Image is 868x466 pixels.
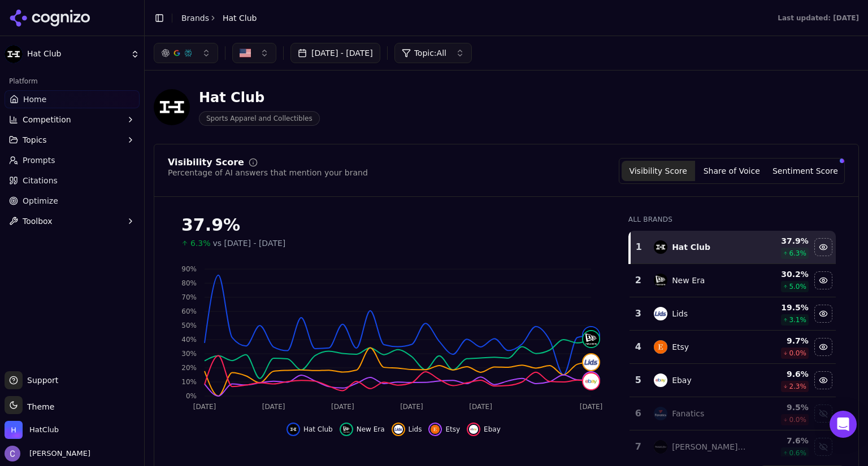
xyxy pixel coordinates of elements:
a: Optimize [5,192,140,210]
button: Show fanatics data [814,405,832,423]
button: Topics [5,131,140,149]
span: Theme [23,402,54,411]
div: Lids [672,308,688,319]
span: Topic: All [414,47,446,59]
img: mitchell & ness [654,440,667,454]
button: Open user button [5,446,90,461]
span: 5.0 % [789,282,806,291]
img: etsy [654,340,667,354]
tr: 7mitchell & ness[PERSON_NAME] & [PERSON_NAME]7.6%0.6%Show mitchell & ness data [630,430,836,464]
tspan: 40% [181,336,197,344]
span: Toolbox [23,216,53,227]
img: new era [583,331,599,347]
div: 5 [634,373,643,387]
div: Etsy [672,341,689,353]
button: Toolbox [5,212,140,230]
a: Prompts [5,151,140,169]
button: Hide ebay data [467,423,501,436]
button: Sentiment Score [769,161,842,181]
button: Hide new era data [340,423,385,436]
button: Hide new era data [814,271,832,289]
div: 4 [634,340,643,354]
span: Hat Club [27,49,126,59]
span: 0.6 % [789,449,806,458]
span: 0.0 % [789,415,806,424]
span: Citations [23,175,58,186]
span: [PERSON_NAME] [25,449,90,459]
div: Last updated: [DATE] [778,14,859,23]
div: Percentage of AI answers that mention your brand [168,167,368,178]
img: ebay [469,425,478,434]
button: Competition [5,111,140,129]
button: Open organization switcher [5,421,59,439]
span: 6.3% [190,238,211,249]
button: Show mitchell & ness data [814,438,832,456]
div: Visibility Score [168,158,244,167]
button: [DATE] - [DATE] [290,43,380,63]
div: 3 [634,307,643,320]
span: Lids [409,425,422,434]
div: Open Intercom Messenger [830,411,857,438]
a: Citations [5,172,140,190]
tspan: 70% [181,293,197,301]
div: 2 [634,274,643,287]
img: fanatics [654,407,667,420]
span: 2.3 % [789,382,806,391]
img: ebay [654,373,667,387]
img: new era [654,274,667,287]
div: 9.6 % [756,368,809,380]
tspan: 30% [181,350,197,358]
img: lids [654,307,667,320]
div: 9.5 % [756,402,809,413]
tspan: 50% [181,322,197,329]
span: Support [23,375,58,386]
tr: 3lidsLids19.5%3.1%Hide lids data [630,297,836,331]
div: Ebay [672,375,692,386]
tr: 4etsyEtsy9.7%0.0%Hide etsy data [630,331,836,364]
span: New Era [357,425,385,434]
div: 9.7 % [756,335,809,346]
tspan: [DATE] [193,403,216,411]
a: Brands [181,14,209,23]
div: All Brands [628,215,836,224]
div: 6 [634,407,643,420]
tr: 6fanaticsFanatics9.5%0.0%Show fanatics data [630,397,836,430]
img: new era [342,425,351,434]
div: [PERSON_NAME] & [PERSON_NAME] [672,441,747,452]
button: Hide lids data [814,305,832,323]
span: Etsy [445,425,460,434]
div: 30.2 % [756,269,809,280]
tspan: [DATE] [400,403,423,411]
div: Hat Club [672,241,710,253]
div: 1 [635,240,643,254]
img: Hat Club [154,89,190,125]
div: Hat Club [199,89,320,107]
span: Hat Club [223,12,257,24]
button: Hide etsy data [814,338,832,356]
span: Topics [23,134,47,146]
img: HatClub [5,421,23,439]
span: vs [DATE] - [DATE] [213,238,286,249]
tspan: 90% [181,265,197,273]
div: New Era [672,275,705,286]
div: Platform [5,72,140,90]
img: etsy [431,425,440,434]
div: 37.9% [181,215,606,235]
span: HatClub [29,425,59,435]
div: 19.5 % [756,302,809,313]
button: Hide lids data [392,423,422,436]
button: Hide hat club data [814,238,832,256]
div: 7.6 % [756,435,809,446]
img: ebay [583,373,599,389]
a: Home [5,90,140,108]
span: Hat Club [303,425,333,434]
span: 3.1 % [789,315,806,324]
tr: 2new eraNew Era30.2%5.0%Hide new era data [630,264,836,297]
tspan: [DATE] [262,403,285,411]
tspan: 60% [181,307,197,315]
tr: 5ebayEbay9.6%2.3%Hide ebay data [630,364,836,397]
nav: breadcrumb [181,12,257,24]
span: Home [23,94,46,105]
tspan: 20% [181,364,197,372]
button: Hide ebay data [814,371,832,389]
